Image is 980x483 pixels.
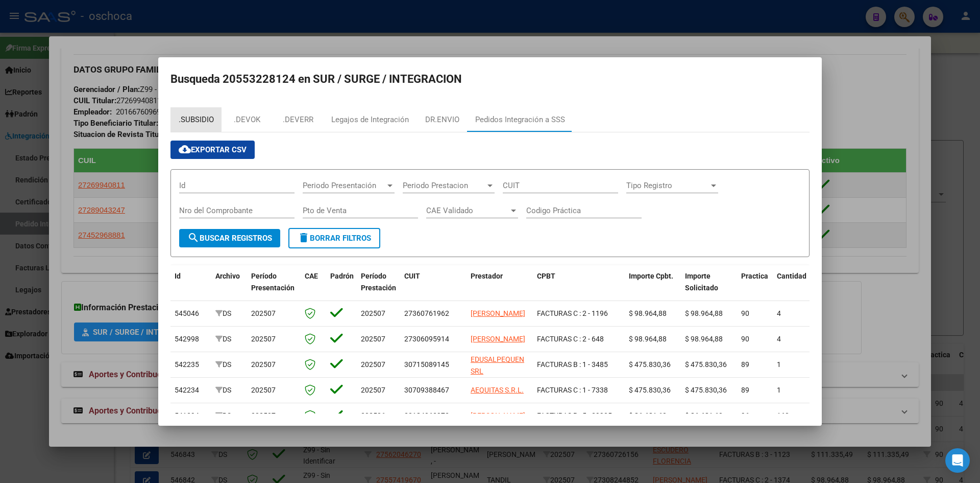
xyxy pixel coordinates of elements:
span: Practica [741,272,768,280]
div: Pedidos Integración a SSS [475,114,565,126]
span: 202507 [251,411,276,420]
div: DS [215,410,243,422]
span: 1 [777,360,781,369]
span: Borrar Filtros [298,234,371,243]
span: 96 [741,411,749,420]
datatable-header-cell: Período Presentación [247,265,301,310]
div: 541394 [175,410,207,422]
span: 202507 [251,386,276,394]
div: FACTURAS B : 5 - 29905 [537,410,621,422]
span: CAE Validado [426,206,509,215]
div: 545046 [175,308,207,319]
span: $ 98.964,88 [685,335,723,343]
span: $ 475.830,36 [685,386,727,394]
span: Prestador [471,272,503,280]
span: 4 [777,335,781,343]
span: $ 475.830,36 [629,360,671,369]
span: Importe Solicitado [685,272,718,292]
div: 30715089145 [404,359,462,371]
datatable-header-cell: Cantidad [773,265,814,310]
div: FACTURAS C : 2 - 1196 [537,308,621,319]
span: 160 [777,411,789,420]
div: 542235 [175,359,207,371]
span: Periodo Prestacion [403,181,485,190]
button: Buscar Registros [179,229,280,247]
div: DS [215,308,243,319]
div: FACTURAS C : 2 - 648 [537,333,621,345]
datatable-header-cell: Padrón [326,265,357,310]
div: 30709388467 [404,384,462,396]
datatable-header-cell: Practica [737,265,773,310]
div: FACTURAS C : 1 - 7338 [537,384,621,396]
div: .DEVOK [234,114,260,126]
span: [PERSON_NAME] [471,411,525,420]
span: Id [175,272,181,280]
datatable-header-cell: Id [170,265,211,310]
div: Legajos de Integración [331,114,409,126]
span: [PERSON_NAME] [471,309,525,317]
mat-icon: search [187,232,200,244]
div: 202507 [361,359,396,371]
span: 1 [777,386,781,394]
span: EDUSALPEQUEN SRL [471,355,524,375]
div: 202507 [361,308,396,319]
h2: Busqueda 20553228124 en SUR / SURGE / INTEGRACION [170,70,810,89]
datatable-header-cell: CPBT [533,265,625,310]
button: Borrar Filtros [288,228,380,248]
button: Exportar CSV [170,141,255,159]
div: 20184063973 [404,410,462,422]
span: Importe Cpbt. [629,272,673,280]
span: [PERSON_NAME] [471,335,525,343]
span: $ 98.964,88 [685,309,723,317]
div: 202506 [361,410,396,422]
div: DS [215,333,243,345]
div: 542234 [175,384,207,396]
span: Padrón [330,272,354,280]
datatable-header-cell: CUIT [400,265,467,310]
div: 202507 [361,333,396,345]
span: $ 475.830,36 [685,360,727,369]
span: Buscar Registros [187,234,272,243]
span: 90 [741,309,749,317]
span: CAE [305,272,318,280]
span: 202507 [251,335,276,343]
span: $ 98.964,88 [629,309,667,317]
span: $ 475.830,36 [629,386,671,394]
span: Período Prestación [361,272,396,292]
div: .DEVERR [283,114,313,126]
span: Tipo Registro [626,181,709,190]
span: Cantidad [777,272,806,280]
datatable-header-cell: Archivo [211,265,247,310]
div: FACTURAS B : 1 - 3485 [537,359,621,371]
div: DR.ENVIO [425,114,459,126]
span: $ 98.964,88 [629,335,667,343]
span: AEQUITAS S.R.L. [471,386,524,394]
span: CPBT [537,272,555,280]
span: Periodo Presentación [303,181,385,190]
span: 90 [741,335,749,343]
span: Archivo [215,272,240,280]
div: .SUBSIDIO [179,114,214,126]
div: 27306095914 [404,333,462,345]
div: 27360761962 [404,308,462,319]
span: $ 86.681,60 [685,411,723,420]
datatable-header-cell: Período Prestación [357,265,400,310]
div: DS [215,359,243,371]
div: DS [215,384,243,396]
span: $ 86.681,60 [629,411,667,420]
span: 4 [777,309,781,317]
mat-icon: delete [298,232,310,244]
datatable-header-cell: Prestador [467,265,533,310]
span: Exportar CSV [179,145,247,154]
datatable-header-cell: CAE [301,265,326,310]
span: 202507 [251,309,276,317]
span: Período Presentación [251,272,295,292]
mat-icon: cloud_download [179,143,191,155]
div: Open Intercom Messenger [945,448,970,473]
datatable-header-cell: Importe Cpbt. [625,265,681,310]
span: 89 [741,360,749,369]
div: 202507 [361,384,396,396]
span: 202507 [251,360,276,369]
span: 89 [741,386,749,394]
datatable-header-cell: Importe Solicitado [681,265,737,310]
